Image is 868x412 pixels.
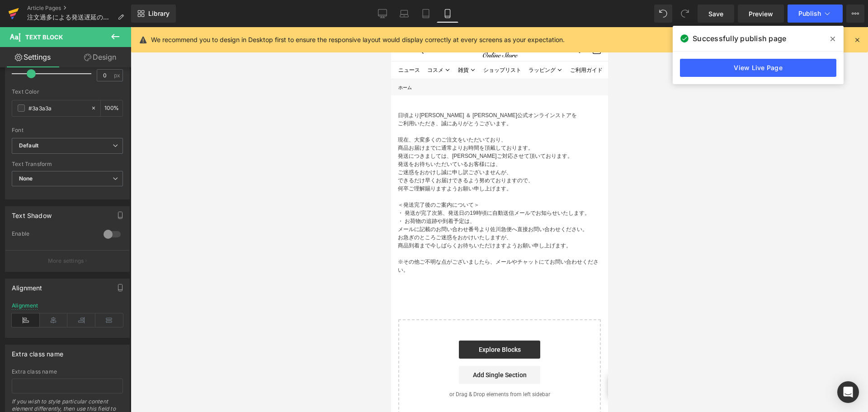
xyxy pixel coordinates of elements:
p: 発送につきましては、[PERSON_NAME]ご対応させて頂いております。 [7,125,210,133]
a: ホーム [7,58,21,63]
p: ＜発送完了後のご案内について＞ [7,174,210,182]
p: 商品お届けまでに通常よりお時間を頂戴しております。 [7,117,210,125]
p: メールに記載のお問い合わせ番号より佐川急便へ直接お問い合わせください。 [7,198,210,206]
summary: コスメ [33,34,63,52]
div: % [101,100,123,116]
a: Preview [738,5,784,23]
p: ご利用いただき、 [7,92,210,100]
span: Save [708,9,723,19]
span: px [114,72,122,78]
span: Text Block [25,33,63,41]
span: Library [148,9,170,18]
p: More settings [48,257,84,265]
a: Explore Blocks [68,313,149,331]
div: Alignment [12,279,42,292]
span: 発送日の19時頃に自動送信メールでお知らせいたします。 [57,183,198,189]
a: Tablet [415,5,437,23]
a: Add Single Section [68,339,149,357]
i: Default [19,142,38,150]
span: Publish [798,10,821,17]
p: できるだけ早くお届けできるよう努めておりますので、 [7,149,210,157]
p: 何卒ご理解賜りますようお願い申し上げます。 [7,157,210,166]
a: Article Pages [27,5,131,12]
a: ショップリスト [89,34,134,52]
p: 発送をお待ちいただいているお客様には、 [7,133,210,141]
span: Preview [749,9,773,19]
a: New Library [131,5,176,23]
summary: ラッピング [134,34,175,52]
div: Open Intercom Messenger [837,381,859,403]
p: [DATE]23:59まで送料無料※サンプルのみは送料500円（税込） [44,2,173,9]
span: 誠にありがとうございます。 [50,93,121,99]
a: ニュース [4,34,33,52]
b: None [19,175,33,182]
a: ご利用ガイド [175,34,215,52]
a: PAUL & JOEについて [215,34,275,52]
p: ※その他ご不明な点がございましたら、メールやチャットにてお問い合わせください。 [7,231,210,247]
p: ・ 発送が完了次第、 [7,182,210,190]
div: Extra class name [12,369,123,375]
a: Design [67,47,133,67]
p: 日頃より[PERSON_NAME] ＆ [PERSON_NAME]公式オンラインストアを [7,84,210,92]
div: Enable [12,230,94,240]
div: Extra class name [12,345,63,358]
p: ・ お荷物の追跡や到着予定は、 [7,190,210,198]
div: Text Transform [12,161,123,167]
div: Text Color [12,89,123,95]
summary: 雑貨 [63,34,89,52]
p: or Drag & Drop elements from left sidebar [22,364,195,370]
div: Font [12,127,123,133]
button: Redo [676,5,694,23]
nav: セカンダリナビゲーション [177,18,217,27]
a: Laptop [393,5,415,23]
button: More [846,5,864,23]
a: Desktop [372,5,393,23]
p: 現在、大変多くのご注文をいただいており、 [7,109,210,117]
button: More settings [5,250,129,271]
a: View Live Page [680,59,836,77]
div: Text Shadow [12,207,52,219]
button: Undo [654,5,672,23]
p: お急ぎのところご迷惑をおかけいたしますが、 [7,206,210,214]
span: 注文過多による発送遅延のお知らせ [27,14,114,21]
button: Publish [788,5,843,23]
span: Successfully publish page [693,33,786,44]
p: 商品到着まで今しばらくお待ちいただけますようお願い申し上げます。 [7,214,210,223]
div: Alignment [12,303,38,309]
p: We recommend you to design in Desktop first to ensure the responsive layout would display correct... [151,35,565,45]
input: Color [28,103,86,113]
a: Mobile [437,5,458,23]
p: ご迷惑をおかけし誠に申し訳ございませんが、 [7,141,210,149]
